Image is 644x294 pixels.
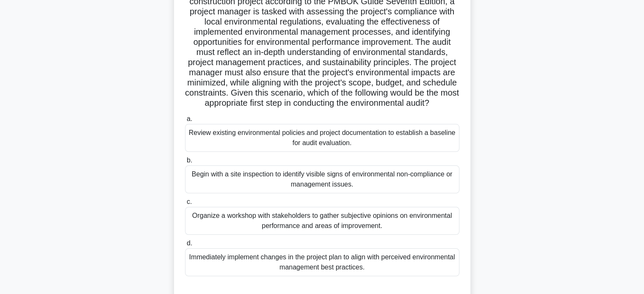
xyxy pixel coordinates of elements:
div: Immediately implement changes in the project plan to align with perceived environmental managemen... [185,248,459,276]
span: c. [187,198,192,205]
span: b. [187,157,192,164]
span: d. [187,239,192,247]
span: a. [187,115,192,122]
div: Review existing environmental policies and project documentation to establish a baseline for audi... [185,124,459,152]
div: Organize a workshop with stakeholders to gather subjective opinions on environmental performance ... [185,207,459,235]
div: Begin with a site inspection to identify visible signs of environmental non-compliance or managem... [185,165,459,193]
